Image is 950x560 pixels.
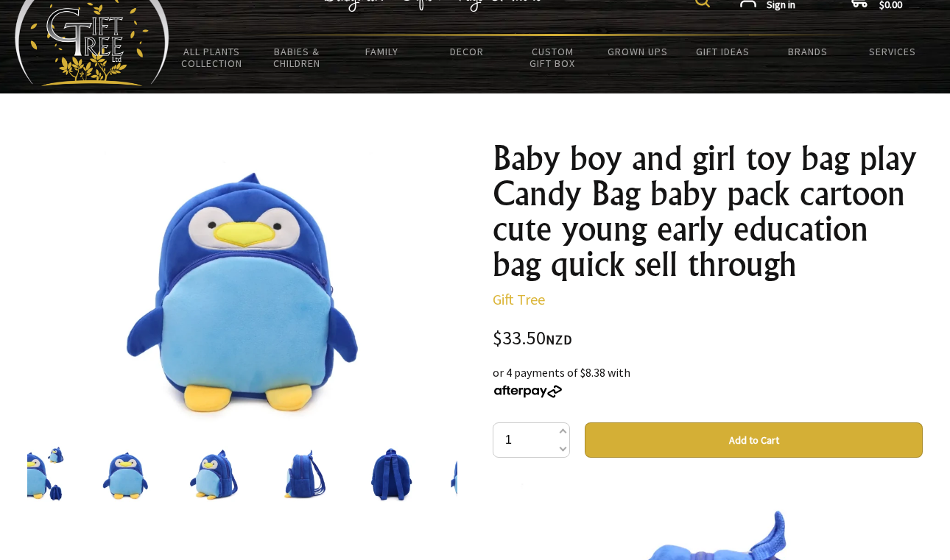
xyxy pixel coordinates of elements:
[546,331,572,348] span: NZD
[510,36,595,79] a: Custom Gift Box
[425,36,510,67] a: Decor
[493,141,923,282] h1: Baby boy and girl toy bag play Candy Bag baby pack cartoon cute young early education bag quick s...
[493,329,923,349] div: $33.50
[274,446,330,502] img: Baby boy and girl toy bag play Candy Bag baby pack cartoon cute young early education bag quick s...
[493,385,563,398] img: Afterpay
[9,446,65,502] img: Baby boy and girl toy bag play Candy Bag baby pack cartoon cute young early education bag quick s...
[493,290,545,308] a: Gift Tree
[169,36,255,79] a: All Plants Collection
[680,36,765,67] a: Gift Ideas
[99,141,385,427] img: Baby boy and girl toy bag play Candy Bag baby pack cartoon cute young early education bag quick s...
[851,36,936,67] a: Services
[585,422,923,458] button: Add to Cart
[255,36,340,79] a: Babies & Children
[362,446,418,502] img: Baby boy and girl toy bag play Candy Bag baby pack cartoon cute young early education bag quick s...
[493,364,923,399] div: or 4 payments of $8.38 with
[339,36,425,67] a: Family
[595,36,680,67] a: Grown Ups
[97,446,153,502] img: Baby boy and girl toy bag play Candy Bag baby pack cartoon cute young early education bag quick s...
[451,446,507,502] img: Baby boy and girl toy bag play Candy Bag baby pack cartoon cute young early education bag quick s...
[765,36,851,67] a: Brands
[186,446,242,502] img: Baby boy and girl toy bag play Candy Bag baby pack cartoon cute young early education bag quick s...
